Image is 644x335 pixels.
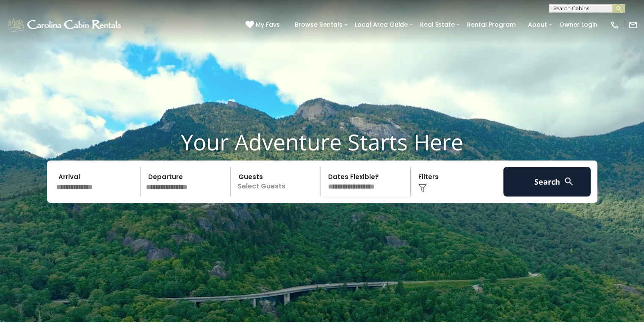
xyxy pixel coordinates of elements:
[564,176,574,187] img: search-regular-white.png
[6,17,124,33] img: White-1-1-2.png
[416,18,459,31] a: Real Estate
[418,184,427,192] img: filter--v1.png
[555,18,602,31] a: Owner Login
[503,167,591,197] button: Search
[246,20,282,30] a: My Favs
[290,18,347,31] a: Browse Rentals
[524,18,551,31] a: About
[256,20,280,29] span: My Favs
[610,20,619,30] img: phone-regular-white.png
[6,129,638,155] h1: Your Adventure Starts Here
[463,18,520,31] a: Rental Program
[351,18,412,31] a: Local Area Guide
[628,20,638,30] img: mail-regular-white.png
[233,167,321,197] p: Select Guests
